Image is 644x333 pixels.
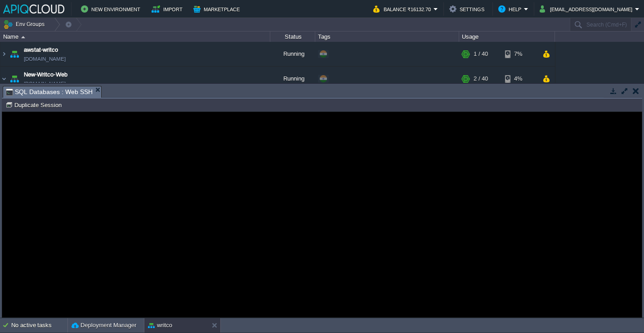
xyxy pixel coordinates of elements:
button: Import [152,4,185,14]
a: New-Writco-Web [24,70,67,79]
img: AMDAwAAAACH5BAEAAAAALAAAAAABAAEAAAICRAEAOw== [21,36,25,38]
span: SQL Databases : Web SSH [6,86,93,98]
div: No active tasks [11,318,67,333]
div: 4% [505,67,534,91]
div: Status [271,31,315,42]
button: Marketplace [193,4,242,14]
button: Env Groups [3,18,48,31]
div: Usage [460,31,555,42]
img: APIQCloud [3,4,64,13]
div: 1 / 40 [474,42,488,66]
button: Settings [449,4,487,14]
div: 7% [505,42,534,66]
img: AMDAwAAAACH5BAEAAAAALAAAAAABAAEAAAICRAEAOw== [0,42,8,66]
div: Name [1,31,270,42]
button: Help [498,4,524,14]
a: [DOMAIN_NAME] [24,54,66,63]
img: AMDAwAAAACH5BAEAAAAALAAAAAABAAEAAAICRAEAOw== [8,67,21,91]
button: writco [148,321,172,330]
button: [EMAIL_ADDRESS][DOMAIN_NAME] [540,4,635,14]
a: [DOMAIN_NAME] [24,79,66,88]
img: AMDAwAAAACH5BAEAAAAALAAAAAABAAEAAAICRAEAOw== [8,42,21,66]
button: Deployment Manager [72,321,136,330]
img: AMDAwAAAACH5BAEAAAAALAAAAAABAAEAAAICRAEAOw== [0,67,8,91]
a: awstat-writco [24,45,58,54]
div: Running [270,67,315,91]
button: New Environment [81,4,143,14]
div: 2 / 40 [474,67,488,91]
div: Tags [316,31,459,42]
div: Running [270,42,315,66]
button: Duplicate Session [5,101,64,109]
button: Balance ₹16132.70 [373,4,434,14]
